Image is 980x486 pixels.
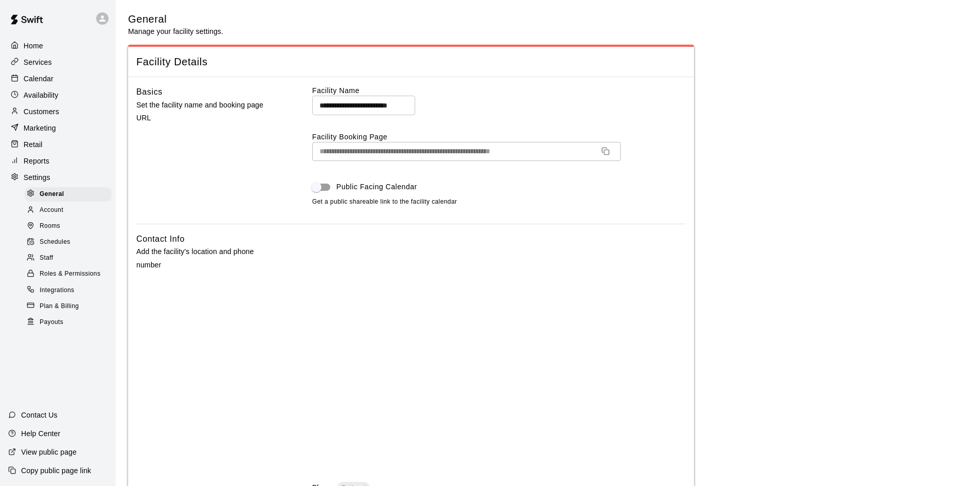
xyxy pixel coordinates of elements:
[40,317,63,328] span: Payouts
[136,55,686,69] span: Facility Details
[25,219,112,233] div: Rooms
[25,202,116,218] a: Account
[40,301,79,312] span: Plan & Billing
[25,186,116,202] a: General
[312,197,457,207] span: Get a public shareable link to the facility calendar
[8,137,108,152] a: Retail
[24,139,43,150] p: Retail
[24,57,52,67] p: Services
[8,38,108,53] a: Home
[24,90,59,100] p: Availability
[25,235,112,249] div: Schedules
[40,189,64,200] span: General
[136,245,279,271] p: Add the facility's location and phone number
[8,120,108,136] a: Marketing
[136,85,163,99] h6: Basics
[136,99,279,124] p: Set the facility name and booking page URL
[8,87,108,103] a: Availability
[24,74,54,84] p: Calendar
[25,187,112,202] div: General
[40,285,75,296] span: Integrations
[25,283,112,298] div: Integrations
[8,170,108,185] a: Settings
[40,221,60,231] span: Rooms
[40,269,100,279] span: Roles & Permissions
[128,12,223,26] h5: General
[8,55,108,70] a: Services
[21,410,58,420] p: Contact Us
[25,315,112,330] div: Payouts
[21,428,60,439] p: Help Center
[8,153,108,169] a: Reports
[40,237,70,247] span: Schedules
[25,314,116,330] a: Payouts
[25,203,112,218] div: Account
[40,205,63,215] span: Account
[24,106,59,117] p: Customers
[25,251,112,265] div: Staff
[336,182,417,192] span: Public Facing Calendar
[24,41,43,51] p: Home
[25,299,112,314] div: Plan & Billing
[24,123,56,133] p: Marketing
[128,26,223,37] p: Manage your facility settings.
[21,465,91,476] p: Copy public page link
[136,232,185,246] h6: Contact Info
[310,230,688,467] iframe: Secure address input frame
[24,172,50,183] p: Settings
[40,253,53,263] span: Staff
[25,219,116,235] a: Rooms
[8,104,108,119] a: Customers
[312,132,686,142] label: Facility Booking Page
[24,156,49,166] p: Reports
[25,298,116,314] a: Plan & Billing
[21,447,77,457] p: View public page
[597,143,614,159] button: Copy URL
[25,282,116,298] a: Integrations
[25,266,116,282] a: Roles & Permissions
[25,250,116,266] a: Staff
[25,235,116,250] a: Schedules
[312,85,686,96] label: Facility Name
[8,71,108,86] a: Calendar
[25,267,112,281] div: Roles & Permissions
